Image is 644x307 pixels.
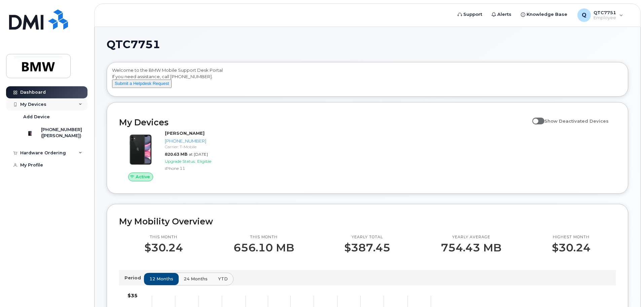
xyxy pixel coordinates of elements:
span: QTC7751 [107,39,160,50]
tspan: $35 [128,293,138,299]
a: Submit a Helpdesk Request [112,81,172,86]
span: Eligible [197,159,211,164]
p: $30.24 [552,242,591,254]
span: 820.63 MB [165,152,187,157]
img: iPhone_11.jpg [124,133,157,166]
iframe: Messenger Launcher [615,278,639,302]
p: This month [234,235,294,240]
p: This month [144,235,183,240]
button: Submit a Helpdesk Request [112,80,172,88]
p: $30.24 [144,242,183,254]
p: Yearly total [344,235,390,240]
strong: [PERSON_NAME] [165,130,205,136]
input: Show Deactivated Devices [532,115,538,120]
span: Show Deactivated Devices [544,118,609,124]
p: Period [124,275,144,281]
div: Carrier: T-Mobile [165,144,235,150]
a: Active[PERSON_NAME][PHONE_NUMBER]Carrier: T-Mobile820.63 MBat [DATE]Upgrade Status:EligibleiPhone 11 [119,130,237,181]
span: Upgrade Status: [165,159,196,164]
span: 24 months [184,276,208,282]
span: at [DATE] [189,152,208,157]
p: 656.10 MB [234,242,294,254]
p: 754.43 MB [441,242,501,254]
div: [PHONE_NUMBER] [165,138,235,144]
div: Welcome to the BMW Mobile Support Desk Portal If you need assistance, call [PHONE_NUMBER]. [112,67,623,94]
h2: My Mobility Overview [119,216,616,226]
div: iPhone 11 [165,165,235,171]
p: Highest month [552,235,591,240]
h2: My Devices [119,117,529,127]
span: Active [136,174,150,180]
p: Yearly average [441,235,501,240]
p: $387.45 [344,242,390,254]
span: YTD [218,276,228,282]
